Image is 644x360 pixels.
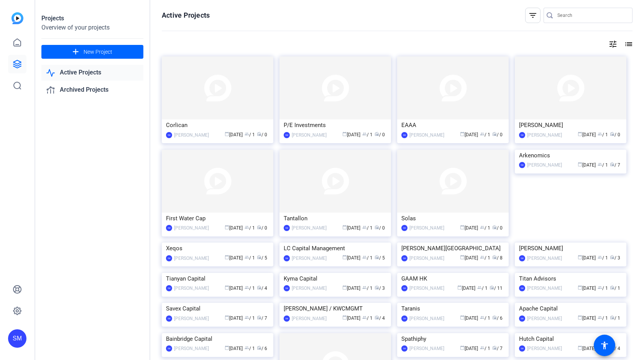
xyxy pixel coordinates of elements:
span: calendar_today [225,285,229,290]
span: / 4 [375,315,385,321]
span: radio [375,225,379,230]
span: group [245,285,249,290]
div: [PERSON_NAME] [174,254,209,262]
span: radio [257,225,261,230]
div: SM [8,329,26,348]
span: / 1 [480,346,490,351]
span: / 1 [245,225,255,231]
div: SM [166,315,172,322]
div: [PERSON_NAME] [527,284,562,292]
span: group [245,345,249,350]
span: [DATE] [342,255,360,261]
span: New Project [84,48,112,56]
div: [PERSON_NAME] [527,254,562,262]
button: New Project [41,45,143,59]
span: radio [375,255,379,259]
span: group [362,285,367,290]
div: [PERSON_NAME] [174,315,209,322]
div: Tianyan Capital [166,273,269,284]
span: [DATE] [342,286,360,291]
div: SM [284,225,290,231]
span: [DATE] [578,162,596,168]
input: Search [557,11,626,20]
span: group [480,132,485,136]
span: / 1 [245,286,255,291]
span: radio [610,285,614,290]
span: group [480,255,485,259]
span: calendar_today [460,132,465,136]
mat-icon: add [71,47,80,57]
div: [PERSON_NAME] [409,254,444,262]
div: [PERSON_NAME] [292,315,327,322]
div: SM [401,132,407,138]
span: [DATE] [578,132,596,137]
span: [DATE] [460,225,478,231]
span: / 7 [257,315,267,321]
div: [PERSON_NAME] [409,284,444,292]
div: Overview of your projects [41,23,143,32]
span: / 1 [480,225,490,231]
span: group [480,225,485,230]
div: SM [166,255,172,261]
div: [PERSON_NAME] [527,345,562,352]
div: Solas [401,213,504,224]
div: [PERSON_NAME] [292,224,327,232]
span: / 5 [375,255,385,261]
span: [DATE] [460,315,478,321]
span: group [362,225,367,230]
span: [DATE] [578,315,596,321]
span: radio [375,285,379,290]
div: SM [401,315,407,322]
div: SM [401,285,407,291]
div: SM [166,285,172,291]
span: radio [610,255,614,259]
span: calendar_today [342,285,347,290]
div: [PERSON_NAME] / KWCMGMT [284,303,387,314]
div: Taranis [401,303,504,314]
span: / 5 [257,255,267,261]
div: Spathiphy [401,333,504,345]
span: group [362,132,367,136]
span: / 11 [490,286,503,291]
div: SM [401,255,407,261]
span: calendar_today [342,132,347,136]
span: radio [492,315,497,320]
div: [PERSON_NAME] [527,161,562,169]
div: Corlican [166,119,269,131]
span: / 0 [375,225,385,231]
span: radio [257,132,261,136]
div: [PERSON_NAME] [174,284,209,292]
img: blue-gradient.svg [11,12,23,24]
span: / 0 [257,132,267,137]
div: Apache Capital [519,303,622,314]
div: [PERSON_NAME] [174,224,209,232]
div: GAAM HK [401,273,504,284]
div: [PERSON_NAME] [409,224,444,232]
span: / 3 [375,286,385,291]
div: [PERSON_NAME][GEOGRAPHIC_DATA] [401,243,504,254]
div: Tantallon [284,213,387,224]
span: calendar_today [342,315,347,320]
span: / 0 [492,132,503,137]
div: [PERSON_NAME] [292,131,327,139]
span: group [362,315,367,320]
span: radio [492,345,497,350]
span: / 1 [610,315,620,321]
span: / 7 [610,162,620,168]
span: / 1 [598,162,608,168]
span: / 7 [492,346,503,351]
div: First Water Cap [166,213,269,224]
span: / 0 [375,132,385,137]
div: P/E Investments [284,119,387,131]
div: [PERSON_NAME] [527,315,562,322]
span: group [245,225,249,230]
span: [DATE] [578,255,596,261]
span: [DATE] [225,255,243,261]
div: Projects [41,14,143,23]
span: calendar_today [457,285,462,290]
span: [DATE] [225,225,243,231]
span: group [480,315,485,320]
div: SM [401,225,407,231]
span: group [362,255,367,259]
span: calendar_today [342,255,347,259]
